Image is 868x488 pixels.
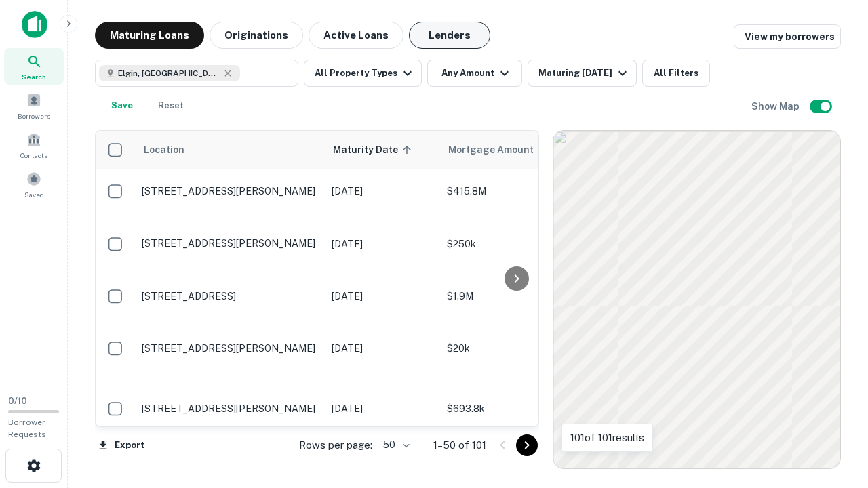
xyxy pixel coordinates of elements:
[24,189,44,200] span: Saved
[309,22,403,49] button: Active Loans
[538,65,631,81] div: Maturing [DATE]
[100,92,144,119] button: Save your search to get updates of matches that match your search criteria.
[18,110,50,121] span: Borrowers
[4,127,64,163] a: Contacts
[447,237,583,251] p: $250k
[409,22,490,49] button: Lenders
[332,401,433,416] p: [DATE]
[142,185,318,197] p: [STREET_ADDRESS][PERSON_NAME]
[447,401,583,416] p: $693.8k
[143,142,184,158] span: Location
[118,67,220,79] span: Elgin, [GEOGRAPHIC_DATA], [GEOGRAPHIC_DATA]
[135,131,325,169] th: Location
[95,22,204,49] button: Maturing Loans
[447,184,583,199] p: $415.8M
[642,60,710,87] button: All Filters
[4,87,64,124] a: Borrowers
[325,131,440,169] th: Maturity Date
[447,341,583,356] p: $20k
[20,150,47,161] span: Contacts
[95,435,148,455] button: Export
[142,290,318,302] p: [STREET_ADDRESS]
[4,48,64,85] a: Search
[516,434,538,456] button: Go to next page
[553,131,840,468] div: 0 0
[304,60,422,87] button: All Property Types
[332,289,433,304] p: [DATE]
[800,380,868,445] iframe: Chat Widget
[333,142,416,158] span: Maturity Date
[427,60,522,87] button: Any Amount
[8,418,46,439] span: Borrower Requests
[22,11,47,38] img: capitalize-icon.png
[433,437,486,453] p: 1–50 of 101
[332,341,433,356] p: [DATE]
[332,184,433,199] p: [DATE]
[142,342,318,354] p: [STREET_ADDRESS][PERSON_NAME]
[378,435,412,455] div: 50
[751,99,802,114] h6: Show Map
[210,22,303,49] button: Originations
[448,142,551,158] span: Mortgage Amount
[4,166,64,203] a: Saved
[142,403,318,415] p: [STREET_ADDRESS][PERSON_NAME]
[299,437,372,453] p: Rows per page:
[440,131,589,169] th: Mortgage Amount
[734,24,841,49] a: View my borrowers
[22,71,46,82] span: Search
[149,92,193,119] button: Reset
[142,237,318,249] p: [STREET_ADDRESS][PERSON_NAME]
[528,60,637,87] button: Maturing [DATE]
[8,396,27,406] span: 0 / 10
[570,430,644,446] p: 101 of 101 results
[332,237,433,251] p: [DATE]
[447,289,583,304] p: $1.9M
